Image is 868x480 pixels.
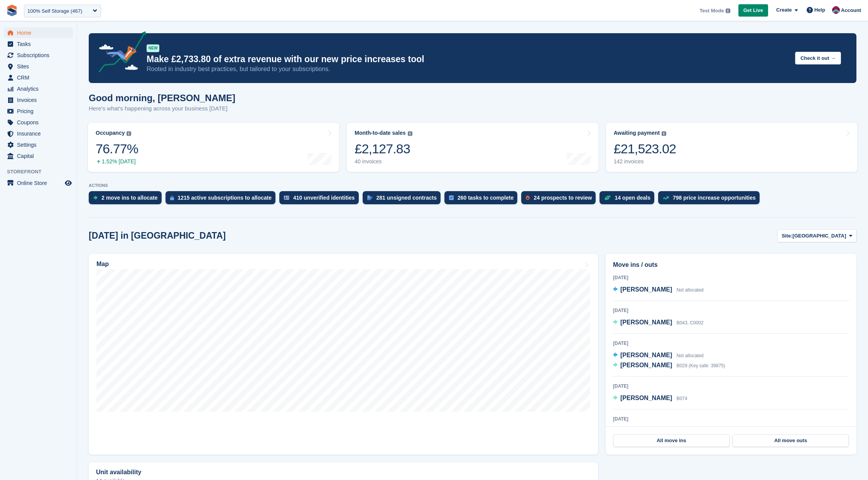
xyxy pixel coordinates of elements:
[699,7,724,15] span: Test Mode
[17,95,63,105] span: Invoices
[4,27,73,38] a: menu
[614,158,676,165] div: 142 invoices
[64,178,73,188] a: Preview store
[444,191,522,208] a: 260 tasks to complete
[458,195,514,201] div: 260 tasks to complete
[17,72,63,83] span: CRM
[170,195,174,200] img: active_subscription_to_allocate_icon-d502201f5373d7db506a760aba3b589e785aa758c864c3986d89f69b8ff3...
[4,178,73,188] a: menu
[17,151,63,161] span: Capital
[613,416,849,422] div: [DATE]
[599,191,658,208] a: 14 open deals
[147,44,159,52] div: NEW
[127,131,131,136] img: icon-info-grey-7440780725fd019a000dd9b08b2336e03edf1995a4989e88bcd33f0948082b44.svg
[17,117,63,128] span: Coupons
[526,195,530,200] img: prospect-51fa495bee0391a8d652442698ab0144808aea92771e9ea1ae160a38d050c398.svg
[677,287,704,293] span: Not allocated
[363,191,444,208] a: 281 unsigned contracts
[832,6,840,14] img: David Hughes
[89,231,226,241] h2: [DATE] in [GEOGRAPHIC_DATA]
[604,195,611,200] img: deal-1b604bf984904fb50ccaf53a9ad4b4a5d6e5aea283cecdc64d6e3604feb123c2.svg
[534,195,592,201] div: 24 prospects to review
[4,39,73,49] a: menu
[89,191,165,208] a: 2 move ins to allocate
[613,340,849,347] div: [DATE]
[17,128,63,139] span: Insurance
[677,396,687,401] span: B074
[101,195,158,201] div: 2 move ins to allocate
[377,195,437,201] div: 281 unsigned contracts
[279,191,363,208] a: 410 unverified identities
[449,195,454,200] img: task-75834270c22a3079a89374b754ae025e5fb1db73e45f91037f5363f120a921f8.svg
[17,83,63,94] span: Analytics
[613,361,725,371] a: [PERSON_NAME] B029 (Key safe: 39875)
[178,195,272,201] div: 1215 active subscriptions to allocate
[606,123,857,172] a: Awaiting payment £21,523.02 142 invoices
[613,383,849,390] div: [DATE]
[17,39,63,49] span: Tasks
[4,128,73,139] a: menu
[355,158,412,165] div: 40 invoices
[841,7,861,14] span: Account
[17,27,63,38] span: Home
[677,320,704,326] span: B043, C0002
[663,196,669,200] img: price_increase_opportunities-93ffe204e8149a01c8c9dc8f82e8f89637d9d84a8eef4429ea346261dce0b2c0.svg
[92,31,146,75] img: price-adjustments-announcement-icon-8257ccfd72463d97f412b2fc003d46551f7dbcb40ab6d574587a9cd5c0d94...
[677,353,704,358] span: Not allocated
[662,131,666,136] img: icon-info-grey-7440780725fd019a000dd9b08b2336e03edf1995a4989e88bcd33f0948082b44.svg
[6,5,18,16] img: stora-icon-8386f47178a22dfd0bd8f6a31ec36ba5ce8667c1dd55bd0f319d3a0aa187defe.svg
[17,50,63,61] span: Subscriptions
[782,232,792,240] span: Site:
[613,393,687,404] a: [PERSON_NAME] B074
[792,232,846,240] span: [GEOGRAPHIC_DATA]
[4,151,73,161] a: menu
[620,362,672,368] span: [PERSON_NAME]
[776,6,792,14] span: Create
[521,191,599,208] a: 24 prospects to review
[7,168,77,176] span: Storefront
[613,285,704,295] a: [PERSON_NAME] Not allocated
[677,363,725,368] span: B029 (Key safe: 39875)
[165,191,280,208] a: 1215 active subscriptions to allocate
[620,286,672,293] span: [PERSON_NAME]
[17,178,63,188] span: Online Store
[613,351,704,361] a: [PERSON_NAME] Not allocated
[613,307,849,314] div: [DATE]
[4,117,73,128] a: menu
[613,274,849,281] div: [DATE]
[284,195,289,200] img: verify_identity-adf6edd0f0f0b5bbfe63781bf79b02c33cf7c696d77639b501bdc392416b5a36.svg
[4,61,73,72] a: menu
[355,141,412,157] div: £2,127.83
[27,7,82,15] div: 100% Self Storage (467)
[17,139,63,150] span: Settings
[89,104,235,113] p: Here's what's happening across your business [DATE]
[347,123,598,172] a: Month-to-date sales £2,127.83 40 invoices
[814,6,825,14] span: Help
[620,352,672,358] span: [PERSON_NAME]
[613,434,730,447] a: All move ins
[613,260,849,270] h2: Move ins / outs
[620,395,672,401] span: [PERSON_NAME]
[620,319,672,326] span: [PERSON_NAME]
[733,434,849,447] a: All move outs
[17,106,63,117] span: Pricing
[88,123,339,172] a: Occupancy 76.77% 1.52% [DATE]
[147,65,789,73] p: Rooted in industry best practices, but tailored to your subscriptions.
[673,195,756,201] div: 798 price increase opportunities
[367,195,373,200] img: contract_signature_icon-13c848040528278c33f63329250d36e43548de30e8caae1d1a13099fd9432cc5.svg
[96,141,138,157] div: 76.77%
[93,195,98,200] img: move_ins_to_allocate_icon-fdf77a2bb77ea45bf5b3d319d69a93e2d87916cf1d5bf7949dd705db3b84f3ca.svg
[96,158,138,165] div: 1.52% [DATE]
[293,195,355,201] div: 410 unverified identities
[613,318,704,328] a: [PERSON_NAME] B043, C0002
[4,106,73,117] a: menu
[4,139,73,150] a: menu
[614,141,676,157] div: £21,523.02
[89,183,856,188] p: ACTIONS
[89,254,598,455] a: Map
[777,229,856,242] button: Site: [GEOGRAPHIC_DATA]
[615,195,650,201] div: 14 open deals
[4,83,73,94] a: menu
[614,130,660,136] div: Awaiting payment
[658,191,763,208] a: 798 price increase opportunities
